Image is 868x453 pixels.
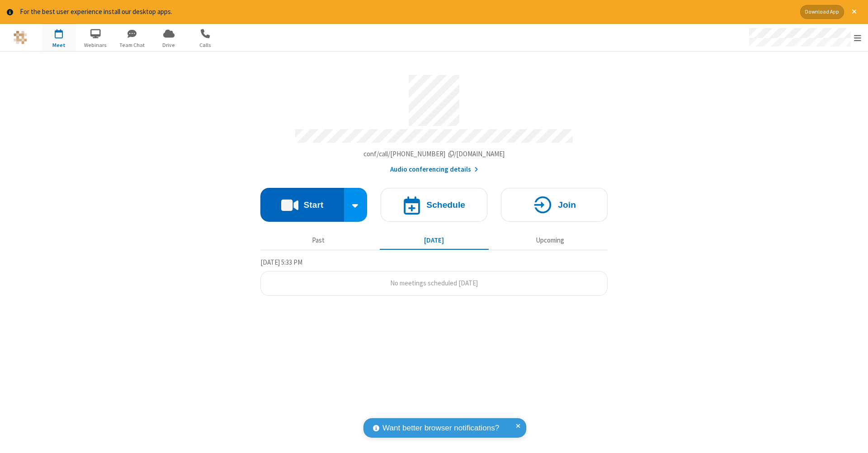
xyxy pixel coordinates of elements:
button: Schedule [381,188,487,222]
span: No meetings scheduled [DATE] [390,279,478,287]
button: [DATE] [380,232,489,249]
section: Today's Meetings [260,257,608,296]
button: Download App [800,5,844,19]
span: Team Chat [115,41,149,49]
span: [DATE] 5:33 PM [260,258,302,266]
button: Close alert [847,5,861,19]
div: Open menu [741,24,868,51]
h4: Start [303,201,323,209]
button: Logo [3,24,37,51]
h4: Schedule [426,201,465,209]
button: Join [501,188,608,222]
span: Drive [152,41,186,49]
span: Calls [189,41,222,49]
button: Audio conferencing details [390,164,478,175]
span: Want better browser notifications? [382,422,499,434]
h4: Join [558,201,576,209]
section: Account details [260,68,608,174]
span: Webinars [79,41,113,49]
div: For the best user experience install our desktop apps. [20,7,793,17]
button: Past [264,232,373,249]
span: Copy my meeting room link [363,149,505,158]
img: QA Selenium DO NOT DELETE OR CHANGE [14,31,27,44]
span: Meet [42,41,76,49]
div: Start conference options [344,188,368,222]
button: Start [260,188,344,222]
button: Upcoming [495,232,604,249]
button: Copy my meeting room linkCopy my meeting room link [363,149,505,159]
